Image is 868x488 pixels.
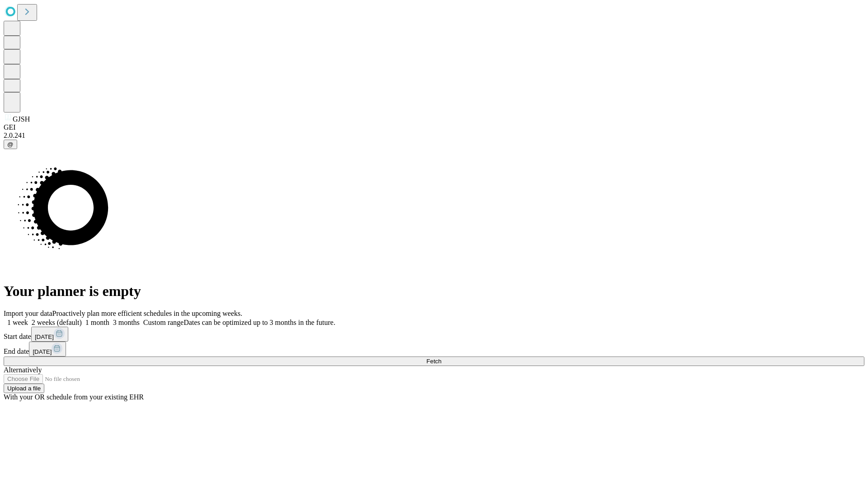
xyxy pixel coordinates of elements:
button: [DATE] [29,342,66,357]
button: [DATE] [31,327,68,342]
span: Fetch [426,358,441,365]
span: [DATE] [33,348,52,355]
span: Proactively plan more efficient schedules in the upcoming weeks. [52,310,242,317]
button: Fetch [4,357,864,366]
span: Alternatively [4,366,42,374]
span: [DATE] [35,333,54,340]
button: Upload a file [4,384,44,393]
div: GEI [4,123,864,131]
span: @ [7,141,14,148]
span: Custom range [143,319,184,326]
span: Dates can be optimized up to 3 months in the future. [184,319,335,326]
span: Import your data [4,310,52,317]
div: 2.0.241 [4,131,864,140]
h1: Your planner is empty [4,283,864,300]
div: Start date [4,327,864,342]
span: 2 weeks (default) [32,319,82,326]
span: 1 month [85,319,109,326]
button: @ [4,140,17,149]
span: GJSH [13,115,30,123]
span: With your OR schedule from your existing EHR [4,393,144,401]
span: 3 months [113,319,140,326]
span: 1 week [7,319,28,326]
div: End date [4,342,864,357]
